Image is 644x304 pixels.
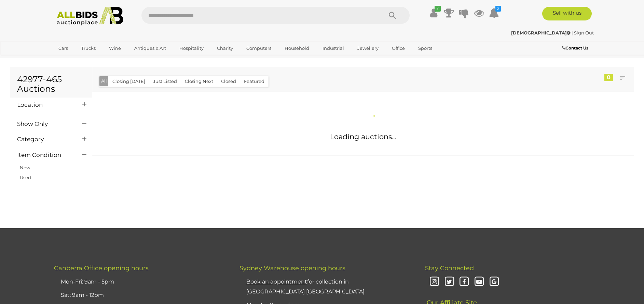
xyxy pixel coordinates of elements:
h4: Location [17,102,72,108]
a: Household [280,43,314,54]
h1: 42977-465 Auctions [17,75,85,93]
span: Stay Connected [425,264,474,272]
a: Jewellery [353,43,383,54]
a: 2 [489,7,499,19]
a: Antiques & Art [130,43,170,54]
span: Loading auctions... [330,132,396,141]
i: Google [488,276,500,288]
a: Computers [242,43,276,54]
i: Youtube [473,276,485,288]
span: | [572,30,573,35]
li: Mon-Fri: 9am - 5pm [59,275,222,289]
button: All [99,76,109,86]
a: Sports [414,43,437,54]
h4: Category [17,136,72,143]
i: Facebook [458,276,470,288]
a: Hospitality [175,43,208,54]
button: Closing Next [181,76,217,87]
strong: [DEMOGRAPHIC_DATA] [511,30,571,35]
a: ✔ [429,7,439,19]
button: Search [375,7,410,24]
button: Closing [DATE] [108,76,149,87]
i: Instagram [428,276,440,288]
div: 0 [604,74,613,81]
li: Sat: 9am - 12pm [59,289,222,302]
a: [GEOGRAPHIC_DATA] [54,54,111,65]
a: Contact Us [562,44,590,52]
button: Featured [240,76,269,87]
span: Sydney Warehouse opening hours [239,264,345,272]
i: 2 [495,6,501,12]
a: Used [20,175,31,180]
i: Twitter [443,276,455,288]
a: Wine [105,43,125,54]
a: Cars [54,43,72,54]
a: Sell with us [542,7,592,20]
a: Office [387,43,409,54]
button: Just Listed [149,76,181,87]
a: Charity [213,43,237,54]
span: Canberra Office opening hours [54,264,149,272]
img: Allbids.com.au [53,7,127,26]
a: Sign Out [574,30,594,35]
a: New [20,165,30,170]
a: [DEMOGRAPHIC_DATA] [511,30,572,35]
h4: Show Only [17,121,72,127]
u: Book an appointment [246,278,307,285]
a: Book an appointmentfor collection in [GEOGRAPHIC_DATA] [GEOGRAPHIC_DATA] [246,278,365,295]
a: Trucks [77,43,100,54]
i: ✔ [435,6,441,12]
button: Closed [217,76,240,87]
b: Contact Us [562,45,588,50]
a: Industrial [318,43,348,54]
h4: Item Condition [17,152,72,158]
